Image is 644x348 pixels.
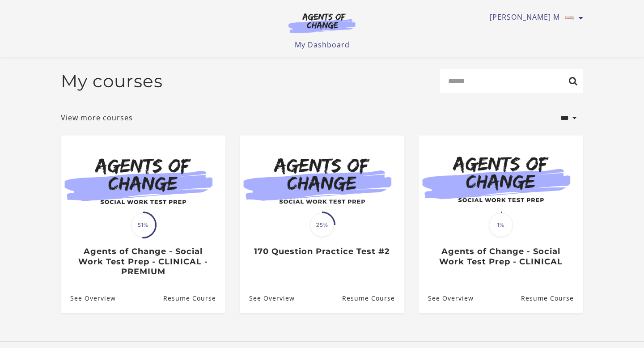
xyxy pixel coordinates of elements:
[419,284,474,313] a: Agents of Change - Social Work Test Prep - CLINICAL: See Overview
[310,213,334,237] span: 25%
[131,213,155,237] span: 51%
[249,246,394,257] h3: 170 Question Practice Test #2
[70,246,216,277] h3: Agents of Change - Social Work Test Prep - CLINICAL - PREMIUM
[342,284,404,313] a: 170 Question Practice Test #2: Resume Course
[490,11,579,25] a: Toggle menu
[61,112,133,123] a: View more courses
[61,284,116,313] a: Agents of Change - Social Work Test Prep - CLINICAL - PREMIUM: See Overview
[279,13,365,33] img: Agents of Change Logo
[240,284,295,313] a: 170 Question Practice Test #2: See Overview
[163,284,225,313] a: Agents of Change - Social Work Test Prep - CLINICAL - PREMIUM: Resume Course
[295,40,350,50] a: My Dashboard
[521,284,583,313] a: Agents of Change - Social Work Test Prep - CLINICAL: Resume Course
[489,213,513,237] span: 1%
[428,246,573,267] h3: Agents of Change - Social Work Test Prep - CLINICAL
[61,71,163,92] h2: My courses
